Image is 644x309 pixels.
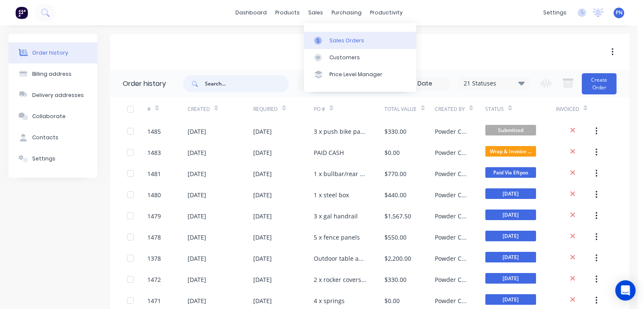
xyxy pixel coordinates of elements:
span: [DATE] [485,294,536,305]
div: 1479 [147,212,161,221]
div: 5 x fence panels [314,233,360,242]
div: 1483 [147,148,161,157]
button: Order history [8,42,97,63]
div: $1,567.50 [384,212,411,221]
div: Order history [123,79,166,89]
div: purchasing [327,6,366,19]
div: Order history [32,49,68,57]
a: dashboard [231,6,271,19]
div: [DATE] [253,190,272,199]
span: [DATE] [485,188,536,199]
div: 21 Statuses [459,79,530,88]
span: Submitted [485,125,536,135]
div: [DATE] [188,148,206,157]
div: Total Value [384,105,417,113]
a: Sales Orders [304,32,416,49]
div: $550.00 [384,233,406,242]
div: PAID CASH [314,148,344,157]
div: Price Level Manager [329,71,382,78]
div: Powder Crew [435,169,468,178]
div: Powder Crew [435,190,468,199]
span: [DATE] [485,273,536,284]
div: PO # [314,105,325,113]
div: Created [188,105,210,113]
div: 3 x gal handrail [314,212,358,221]
div: $0.00 [384,148,400,157]
div: Required [253,105,278,113]
div: Created By [435,105,465,113]
div: products [271,6,304,19]
div: Powder Crew [435,254,468,263]
div: productivity [366,6,407,19]
span: PN [616,9,622,17]
div: 4 x springs [314,296,345,305]
div: [DATE] [188,233,206,242]
div: Powder Crew [435,212,468,221]
div: [DATE] [188,254,206,263]
div: sales [304,6,327,19]
a: Customers [304,49,416,66]
div: # [147,105,151,113]
div: 2 x rocker covers and 2 x bonnet hinge [314,275,368,284]
div: 1485 [147,127,161,136]
div: [DATE] [253,275,272,284]
div: settings [539,6,571,19]
button: Create Order [582,73,616,94]
img: Factory [15,6,28,19]
button: Contacts [8,127,97,148]
div: 3 x push bike parts [314,127,368,136]
div: [DATE] [253,169,272,178]
div: 1478 [147,233,161,242]
div: [DATE] [253,148,272,157]
div: Powder Crew [435,296,468,305]
div: $770.00 [384,169,406,178]
div: $2,200.00 [384,254,411,263]
div: Collaborate [32,113,66,120]
div: 1471 [147,296,161,305]
div: [DATE] [253,254,272,263]
div: 1 x steel box [314,190,349,199]
div: Customers [329,54,360,61]
div: Billing address [32,70,72,78]
div: Delivery addresses [32,91,84,99]
div: Powder Crew [435,233,468,242]
div: [DATE] [188,169,206,178]
div: Invoiced [556,97,596,121]
input: Search... [205,75,289,92]
div: Sales Orders [329,37,364,44]
div: Powder Crew [435,275,468,284]
div: [DATE] [188,296,206,305]
div: $440.00 [384,190,406,199]
div: 1378 [147,254,161,263]
input: Order Date [298,77,369,90]
div: $330.00 [384,275,406,284]
div: Powder Crew [435,148,468,157]
button: Billing address [8,63,97,85]
div: [DATE] [253,212,272,221]
div: # [147,97,188,121]
span: [DATE] [485,252,536,262]
div: Status [485,105,504,113]
div: Required [253,97,314,121]
div: [DATE] [188,190,206,199]
a: Price Level Manager [304,66,416,83]
div: Created [188,97,253,121]
span: [DATE] [485,231,536,241]
div: Open Intercom Messenger [615,280,636,301]
button: Collaborate [8,106,97,127]
div: [DATE] [253,127,272,136]
div: Total Value [384,97,435,121]
div: 1480 [147,190,161,199]
div: 1472 [147,275,161,284]
button: Settings [8,148,97,169]
div: Invoiced [556,105,579,113]
div: Created By [435,97,485,121]
button: Delivery addresses [8,85,97,106]
div: 1 x bullbar/rear bar [314,169,368,178]
div: $330.00 [384,127,406,136]
span: Paid Via Eftpos [485,167,536,178]
div: Outdoor table and 6 chairs [314,254,368,263]
div: Powder Crew [435,127,468,136]
div: Status [485,97,556,121]
div: Settings [32,155,55,163]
